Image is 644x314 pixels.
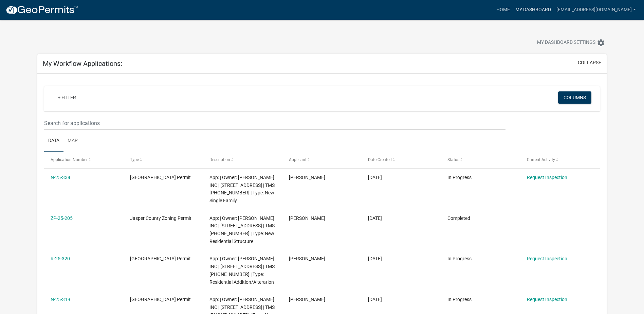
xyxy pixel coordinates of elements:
span: Lisa Johnston [289,175,325,180]
a: N-25-334 [51,175,70,180]
span: App: | Owner: D R HORTON INC | 162 CHICORA LN | TMS 091-01-00-048 | Type: New Single Family [209,175,275,203]
h5: My Workflow Applications: [43,59,122,68]
span: In Progress [447,256,472,261]
span: Description [209,157,230,162]
span: In Progress [447,175,472,180]
span: Application Number [51,157,88,162]
a: Home [494,3,513,16]
span: 07/31/2025 [368,215,382,221]
datatable-header-cell: Application Number [44,152,124,168]
span: In Progress [447,297,472,302]
span: Lisa Johnston [289,215,325,221]
span: Current Activity [527,157,555,162]
span: My Dashboard Settings [537,39,595,47]
button: Columns [558,91,591,104]
span: Jasper County Building Permit [130,175,191,180]
input: Search for applications [44,116,505,130]
span: Lisa Johnston [289,297,325,302]
a: ZP-25-205 [51,215,73,221]
a: Data [44,130,63,152]
span: 07/21/2025 [368,256,382,261]
span: Status [447,157,459,162]
span: Completed [447,215,470,221]
i: settings [597,39,605,47]
a: Request Inspection [527,256,567,261]
a: My Dashboard [513,3,554,16]
a: N-25-319 [51,297,70,302]
span: Jasper County Zoning Permit [130,215,191,221]
span: App: | Owner: D R HORTON INC | 767 CASTLE HILL Dr | TMS 091-02-00-138 | Type: Residential Additio... [209,256,275,284]
datatable-header-cell: Type [124,152,203,168]
span: 08/01/2025 [368,175,382,180]
datatable-header-cell: Status [441,152,520,168]
button: My Dashboard Settingssettings [532,36,610,49]
span: Jasper County Building Permit [130,256,191,261]
a: Map [63,130,82,152]
datatable-header-cell: Current Activity [520,152,600,168]
a: R-25-320 [51,256,70,261]
span: App: | Owner: D R HORTON INC | 162 CHICORA LN | TMS 091-01-00-048 | Type: New Residential Structure [209,215,275,244]
datatable-header-cell: Description [203,152,282,168]
datatable-header-cell: Date Created [362,152,441,168]
a: + Filter [52,91,81,104]
button: collapse [578,59,601,66]
a: Request Inspection [527,297,567,302]
span: Jasper County Building Permit [130,297,191,302]
span: Lisa Johnston [289,256,325,261]
a: [EMAIL_ADDRESS][DOMAIN_NAME] [554,3,639,16]
a: Request Inspection [527,175,567,180]
datatable-header-cell: Applicant [282,152,362,168]
span: Applicant [289,157,307,162]
span: Type [130,157,139,162]
span: Date Created [368,157,392,162]
span: 07/21/2025 [368,297,382,302]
